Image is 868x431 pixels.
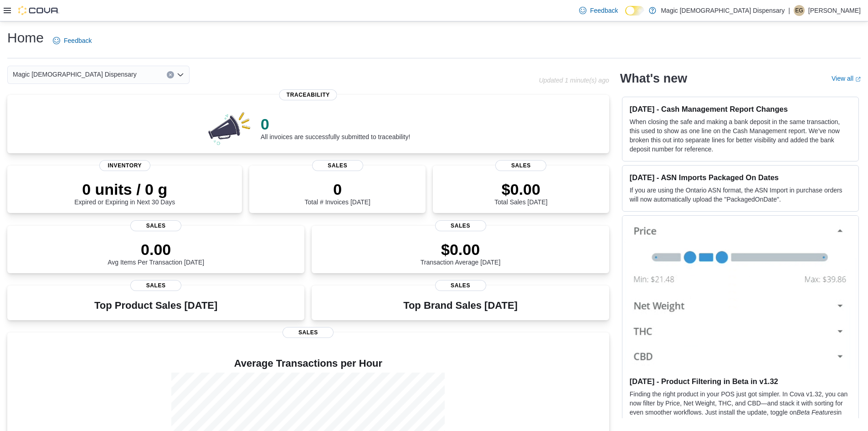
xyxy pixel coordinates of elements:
img: 0 [206,109,253,146]
span: Feedback [64,36,92,45]
p: [PERSON_NAME] [808,5,861,16]
div: Avg Items Per Transaction [DATE] [108,240,204,266]
span: Feedback [590,6,618,15]
p: When closing the safe and making a bank deposit in the same transaction, this used to show as one... [630,117,851,154]
h3: Top Brand Sales [DATE] [403,300,518,311]
div: Eduardo Gonzalez [794,5,805,16]
a: Feedback [575,1,621,20]
svg: External link [855,77,861,82]
div: Transaction Average [DATE] [421,240,501,266]
span: Magic [DEMOGRAPHIC_DATA] Dispensary [13,69,137,80]
p: | [788,5,790,16]
span: Sales [130,280,181,291]
p: $0.00 [494,180,547,198]
span: EG [795,5,803,16]
span: Traceability [279,89,337,100]
span: Sales [435,280,486,291]
div: All invoices are successfully submitted to traceability! [261,115,410,140]
h3: [DATE] - ASN Imports Packaged On Dates [630,173,851,182]
img: Cova [18,6,59,15]
em: Beta Features [796,409,837,416]
button: Clear input [167,71,174,78]
a: View allExternal link [832,75,861,82]
p: 0 units / 0 g [74,180,175,198]
h4: Average Transactions per Hour [15,358,602,369]
p: $0.00 [421,240,501,259]
div: Total # Invoices [DATE] [305,180,370,206]
span: Sales [435,220,486,231]
span: Sales [282,327,334,338]
span: Sales [495,160,546,171]
p: 0 [261,115,410,133]
a: Feedback [49,31,95,50]
h3: [DATE] - Cash Management Report Changes [630,104,851,114]
span: Sales [130,220,181,231]
div: Expired or Expiring in Next 30 Days [74,180,175,206]
span: Dark Mode [625,16,626,16]
div: Total Sales [DATE] [494,180,547,206]
p: If you are using the Ontario ASN format, the ASN Import in purchase orders will now automatically... [630,186,851,204]
p: 0 [305,180,370,198]
p: Updated 1 minute(s) ago [539,77,609,84]
h2: What's new [620,71,687,86]
span: Sales [312,160,363,171]
h3: [DATE] - Product Filtering in Beta in v1.32 [630,377,851,386]
input: Dark Mode [625,6,644,16]
p: 0.00 [108,240,204,259]
h3: Top Product Sales [DATE] [94,300,217,311]
p: Magic [DEMOGRAPHIC_DATA] Dispensary [661,5,785,16]
button: Open list of options [177,71,184,78]
span: Inventory [99,160,150,171]
h1: Home [7,29,44,47]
